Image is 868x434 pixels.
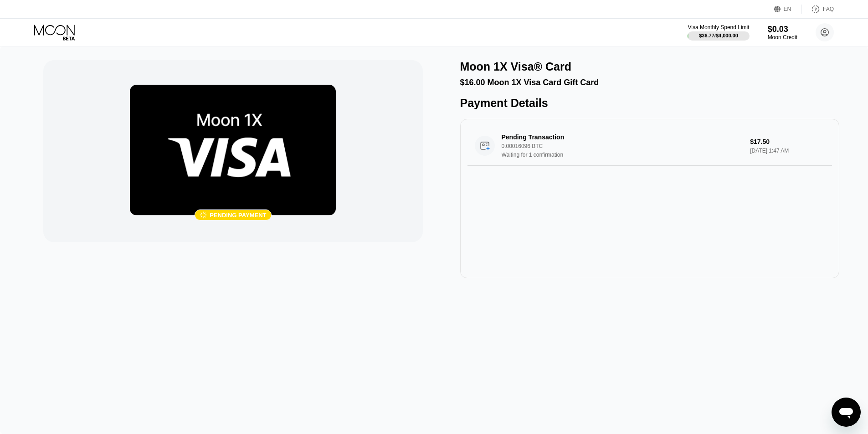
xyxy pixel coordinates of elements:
div: Waiting for 1 confirmation [502,152,743,158]
div: $0.03 [768,25,797,34]
div: Moon Credit [768,34,797,41]
div: FAQ [802,5,834,14]
div: Visa Monthly Spend Limit [688,24,749,31]
div: Payment Details [460,97,839,110]
div: $17.50 [750,138,825,145]
iframe: Button to launch messaging window, conversation in progress [832,398,861,427]
div: Pending payment [210,212,266,219]
div: Visa Monthly Spend Limit$36.77/$4,000.00 [688,24,749,41]
div:  [200,211,207,219]
div: Pending Transaction0.00016096 BTCWaiting for 1 confirmation$17.50[DATE] 1:47 AM [467,126,832,166]
div: FAQ [823,6,834,12]
div: EN [774,5,802,14]
div: Pending Transaction [502,133,726,141]
div: $16.00 Moon 1X Visa Card Gift Card [460,78,839,87]
div: $36.77 / $4,000.00 [699,33,738,38]
div: EN [784,6,791,12]
div: Moon 1X Visa® Card [460,60,571,73]
div: $0.03Moon Credit [768,25,797,41]
div: 0.00016096 BTC [502,143,743,149]
div: [DATE] 1:47 AM [750,148,825,154]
